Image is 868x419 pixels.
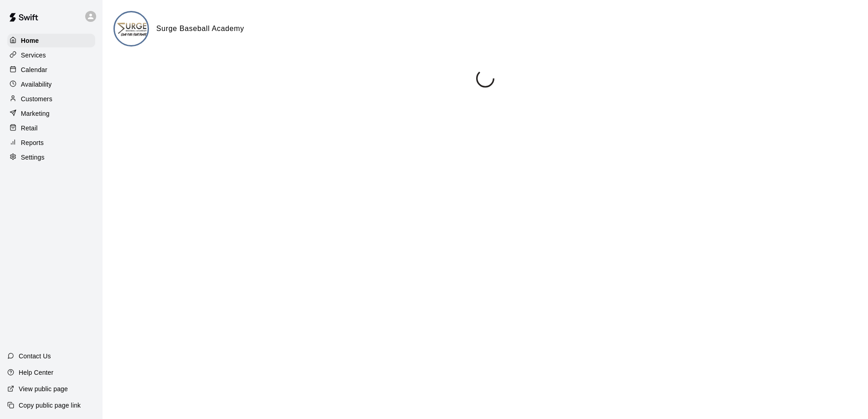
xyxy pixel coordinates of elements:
[7,48,95,62] a: Services
[7,63,95,77] a: Calendar
[21,65,47,74] p: Calendar
[19,401,81,410] p: Copy public page link
[21,124,38,133] p: Retail
[7,92,95,106] a: Customers
[21,109,50,118] p: Marketing
[7,136,95,150] a: Reports
[21,51,46,60] p: Services
[19,368,53,377] p: Help Center
[7,150,95,164] a: Settings
[7,34,95,47] a: Home
[21,36,39,45] p: Home
[21,138,44,147] p: Reports
[21,94,52,103] p: Customers
[19,352,51,361] p: Contact Us
[21,80,52,89] p: Availability
[19,384,68,393] p: View public page
[7,121,95,135] a: Retail
[21,153,45,162] p: Settings
[115,12,149,47] img: Surge Baseball Academy logo
[156,23,244,35] h6: Surge Baseball Academy
[7,78,95,91] a: Availability
[7,107,95,120] a: Marketing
